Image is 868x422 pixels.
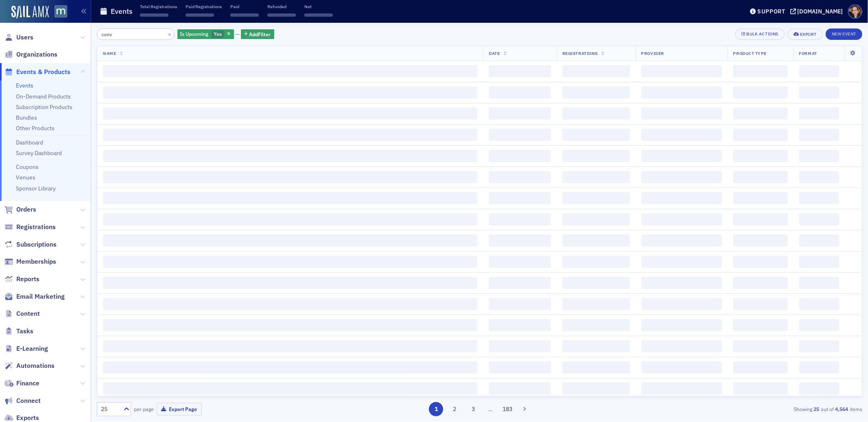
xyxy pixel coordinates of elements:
span: ‌ [641,361,722,374]
span: ‌ [489,298,551,310]
span: Reports [16,275,39,284]
button: 1 [429,402,443,416]
span: Product Type [733,50,767,56]
span: ‌ [733,256,788,268]
span: ‌ [103,86,477,98]
span: ‌ [562,129,630,141]
span: ‌ [562,65,630,77]
div: Export [800,32,817,37]
button: [DOMAIN_NAME] [790,9,846,14]
div: Showing out of items [613,405,862,413]
span: ‌ [641,192,722,204]
span: ‌ [799,171,839,183]
span: Add Filter [249,31,271,38]
p: Paid Registrations [186,4,222,9]
span: Registrations [16,223,56,232]
span: ‌ [733,192,788,204]
span: ‌ [489,192,551,204]
a: Finance [4,379,39,388]
span: Format [799,50,817,56]
span: ‌ [641,277,722,289]
span: ‌ [562,150,630,162]
span: ‌ [562,256,630,268]
a: Bundles [16,114,37,121]
span: ‌ [103,234,477,247]
button: 2 [448,402,462,416]
img: SailAMX [55,5,67,18]
span: ‌ [733,361,788,374]
span: ‌ [562,319,630,331]
strong: 25 [812,405,821,413]
span: Events & Products [16,68,70,77]
span: ‌ [562,107,630,120]
img: SailAMX [11,6,49,19]
span: Connect [16,396,41,405]
div: [DOMAIN_NAME] [798,8,843,15]
span: Yes [214,31,222,37]
span: Organizations [16,50,57,59]
span: ‌ [641,234,722,247]
span: ‌ [103,65,477,77]
a: Coupons [16,163,39,171]
span: ‌ [799,361,839,374]
a: Automations [4,361,55,370]
a: E-Learning [4,344,48,353]
span: ‌ [799,298,839,310]
h1: Events [111,7,133,16]
button: 183 [500,402,514,416]
span: ‌ [489,65,551,77]
span: ‌ [489,277,551,289]
span: Provider [641,50,664,56]
span: Users [16,33,33,42]
span: Is Upcoming [180,31,209,37]
span: ‌ [799,86,839,98]
button: Export Page [157,403,202,415]
span: ‌ [733,86,788,98]
span: ‌ [103,150,477,162]
span: ‌ [733,319,788,331]
span: ‌ [103,298,477,310]
span: ‌ [103,256,477,268]
span: Subscriptions [16,240,57,249]
a: Events [16,82,33,89]
label: per page [134,405,154,413]
button: 3 [466,402,480,416]
a: Tasks [4,327,33,336]
span: Date [489,50,500,56]
span: ‌ [562,192,630,204]
span: ‌ [641,65,722,77]
p: Net [304,4,333,9]
span: ‌ [799,192,839,204]
span: ‌ [230,13,259,17]
span: ‌ [103,319,477,331]
span: ‌ [489,256,551,268]
a: New Event [826,30,862,37]
p: Paid [230,4,259,9]
span: ‌ [799,129,839,141]
span: ‌ [489,213,551,225]
span: ‌ [489,361,551,374]
button: New Event [826,28,862,40]
span: ‌ [799,319,839,331]
span: ‌ [733,171,788,183]
p: Refunded [267,4,296,9]
a: Content [4,309,40,318]
span: ‌ [799,340,839,352]
span: ‌ [733,65,788,77]
span: ‌ [733,298,788,310]
span: ‌ [733,383,788,395]
span: ‌ [799,65,839,77]
span: ‌ [641,298,722,310]
a: Email Marketing [4,292,65,301]
a: Other Products [16,125,55,132]
span: ‌ [733,234,788,247]
span: ‌ [641,340,722,352]
span: ‌ [641,129,722,141]
span: ‌ [103,192,477,204]
span: ‌ [103,171,477,183]
span: Orders [16,205,36,214]
span: ‌ [641,256,722,268]
a: View Homepage [49,5,67,19]
a: Memberships [4,257,56,266]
